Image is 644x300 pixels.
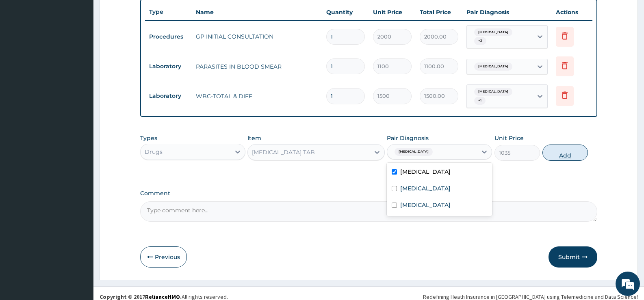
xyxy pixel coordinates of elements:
[192,28,322,45] td: GP INITIAL CONSULTATION
[462,4,552,20] th: Pair Diagnosis
[140,246,187,268] button: Previous
[133,4,153,24] div: Minimize live chat window
[42,45,137,56] div: Chat with us now
[400,184,451,192] label: [MEDICAL_DATA]
[494,134,524,142] label: Unit Price
[322,4,369,20] th: Quantity
[47,95,112,177] span: We're online!
[542,145,588,161] button: Add
[474,97,486,105] span: + 1
[252,148,315,156] div: [MEDICAL_DATA] TAB
[145,148,163,156] div: Drugs
[474,37,486,45] span: + 2
[4,207,155,236] textarea: Type your message and hit 'Enter'
[474,28,512,37] span: [MEDICAL_DATA]
[474,88,512,96] span: [MEDICAL_DATA]
[145,4,192,19] th: Type
[192,58,322,75] td: PARASITES IN BLOOD SMEAR
[395,148,433,156] span: [MEDICAL_DATA]
[400,201,451,209] label: [MEDICAL_DATA]
[145,29,192,44] td: Procedures
[192,88,322,104] td: WBC-TOTAL & DIFF
[247,134,261,142] label: Item
[552,4,592,20] th: Actions
[549,246,597,268] button: Submit
[140,190,597,197] label: Comment
[15,41,33,61] img: d_794563401_company_1708531726252_794563401
[369,4,416,20] th: Unit Price
[387,134,429,142] label: Pair Diagnosis
[474,63,512,71] span: [MEDICAL_DATA]
[145,59,192,74] td: Laboratory
[400,168,451,176] label: [MEDICAL_DATA]
[145,88,192,104] td: Laboratory
[140,135,157,142] label: Types
[192,4,322,20] th: Name
[416,4,462,20] th: Total Price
